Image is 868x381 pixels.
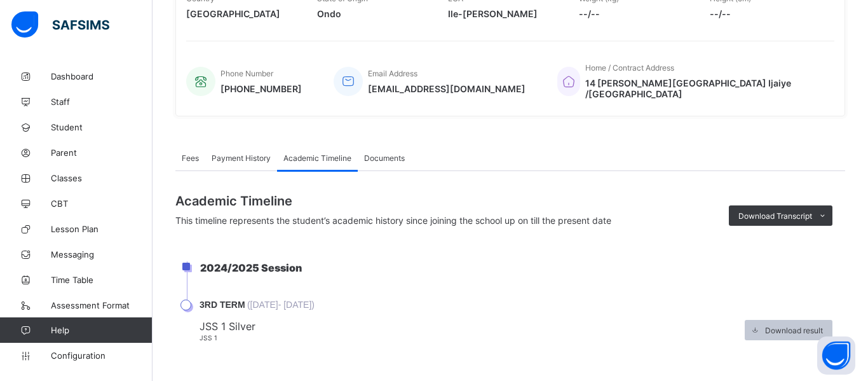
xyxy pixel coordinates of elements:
span: Lesson Plan [51,224,153,234]
span: This timeline represents the student’s academic history since joining the school up on till the p... [175,215,611,226]
img: safsims [11,11,109,38]
span: ( [DATE] - [DATE] ) [247,300,315,310]
span: Student [51,122,153,132]
span: Download result [765,326,823,335]
span: Academic Timeline [283,153,351,163]
span: --/-- [579,8,691,19]
span: 14 [PERSON_NAME][GEOGRAPHIC_DATA] Ijaiye /[GEOGRAPHIC_DATA] [585,78,822,99]
span: Classes [51,173,153,183]
span: Messaging [51,249,153,260]
span: Time Table [51,275,153,285]
span: [GEOGRAPHIC_DATA] [186,8,298,19]
span: CBT [51,198,153,209]
span: [PHONE_NUMBER] [220,83,302,94]
span: Phone Number [220,69,273,78]
span: Home / Contract Address [585,63,674,73]
span: JSS 1 Silver [200,320,738,333]
span: Configuration [51,350,152,361]
span: Download Transcript [738,211,812,221]
span: Ondo [317,8,429,19]
button: Open asap [817,336,855,375]
span: Ile-[PERSON_NAME] [448,8,560,19]
span: [EMAIL_ADDRESS][DOMAIN_NAME] [368,83,526,94]
span: Documents [364,153,405,163]
span: 3RD TERM [200,300,245,310]
span: Staff [51,97,153,107]
span: --/-- [710,8,822,19]
span: Assessment Format [51,300,153,310]
span: Help [51,325,152,335]
span: Fees [182,153,199,163]
span: Parent [51,148,153,158]
span: Academic Timeline [175,193,722,209]
span: 2024/2025 Session [200,261,302,274]
span: Dashboard [51,71,153,81]
span: JSS 1 [200,334,217,342]
span: Email Address [368,69,417,78]
span: Payment History [212,153,271,163]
